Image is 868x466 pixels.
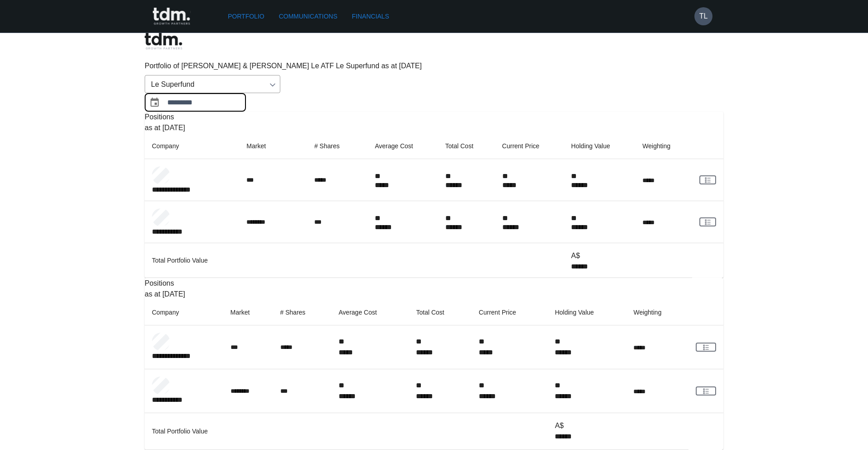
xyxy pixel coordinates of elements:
th: Average Cost [368,133,438,159]
a: View Client Communications [699,217,716,226]
th: Total Cost [438,133,495,159]
p: A$ [555,420,619,431]
th: Company [145,300,223,325]
button: Choose date, selected date is Jun 30, 2025 [146,94,164,112]
p: Positions [145,278,723,289]
td: Total Portfolio Value [145,413,547,450]
th: # Shares [273,300,331,325]
th: Holding Value [564,133,635,159]
a: View Client Communications [696,386,716,395]
th: Market [239,133,307,159]
g: rgba(16, 24, 40, 0.6 [705,219,710,224]
p: A$ [571,250,628,261]
h6: TL [699,11,708,22]
p: Portfolio of [PERSON_NAME] & [PERSON_NAME] Le ATF Le Superfund as at [DATE] [145,61,723,71]
div: Le Superfund [145,75,280,93]
th: Current Price [472,300,547,325]
a: View Client Communications [699,175,716,184]
th: Market [223,300,273,325]
p: Positions [145,112,723,122]
p: as at [DATE] [145,289,723,300]
td: Total Portfolio Value [145,243,564,278]
th: Current Price [495,133,564,159]
g: rgba(16, 24, 40, 0.6 [703,388,708,393]
a: Portfolio [224,8,268,25]
th: # Shares [307,133,368,159]
a: View Client Communications [696,343,716,352]
th: Weighting [635,133,692,159]
g: rgba(16, 24, 40, 0.6 [705,177,710,182]
p: as at [DATE] [145,122,723,133]
a: Financials [348,8,392,25]
th: Total Cost [409,300,472,325]
th: Average Cost [331,300,409,325]
th: Holding Value [547,300,626,325]
th: Company [145,133,239,159]
th: Weighting [626,300,689,325]
button: TL [694,7,712,25]
g: rgba(16, 24, 40, 0.6 [703,344,708,349]
a: Communications [275,8,341,25]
